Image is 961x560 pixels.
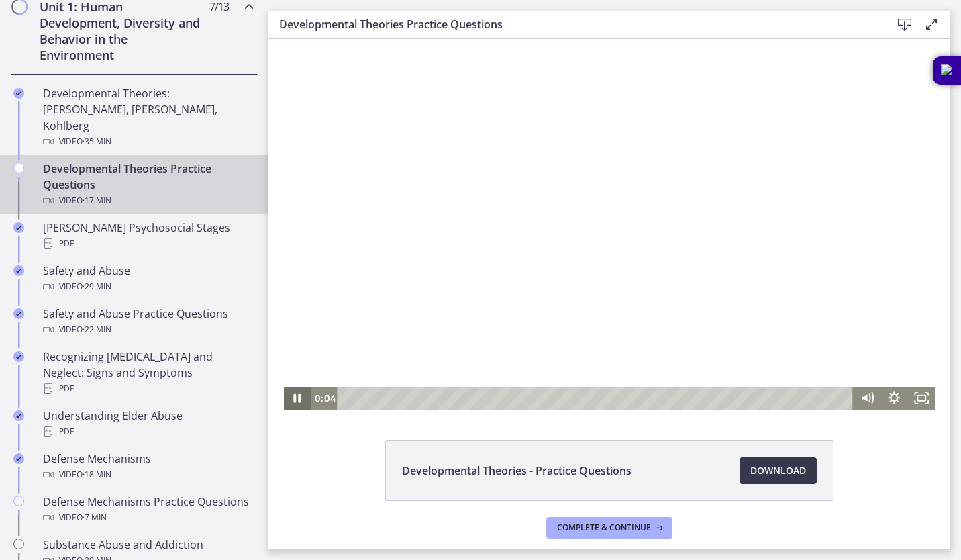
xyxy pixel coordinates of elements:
[268,39,950,410] iframe: Video Lesson
[43,279,252,295] div: Video
[43,467,252,483] div: Video
[43,306,252,338] div: Safety and Abuse Practice Questions
[13,453,24,464] i: Completed
[43,263,252,295] div: Safety and Abuse
[83,322,111,338] span: · 22 min
[740,457,817,484] a: Download
[43,510,252,526] div: Video
[640,348,666,371] button: Fullscreen
[13,88,24,99] i: Completed
[13,222,24,233] i: Completed
[279,16,870,32] h3: Developmental Theories Practice Questions
[43,236,252,252] div: PDF
[43,193,252,209] div: Video
[83,467,111,483] span: · 18 min
[43,381,252,397] div: PDF
[612,348,639,371] button: Show settings menu
[83,134,111,150] span: · 35 min
[13,351,24,362] i: Completed
[83,279,111,295] span: · 29 min
[43,348,252,397] div: Recognizing [MEDICAL_DATA] and Neglect: Signs and Symptoms
[585,348,612,371] button: Mute
[43,494,252,526] div: Defense Mechanisms Practice Questions
[43,408,252,440] div: Understanding Elder Abuse
[557,522,651,533] span: Complete & continue
[43,134,252,150] div: Video
[83,510,107,526] span: · 7 min
[83,193,111,209] span: · 17 min
[13,265,24,276] i: Completed
[43,424,252,440] div: PDF
[750,463,806,479] span: Download
[43,220,252,252] div: [PERSON_NAME] Psychosocial Stages
[43,451,252,483] div: Defense Mechanisms
[43,322,252,338] div: Video
[13,308,24,319] i: Completed
[546,517,672,539] button: Complete & continue
[13,410,24,421] i: Completed
[402,463,631,479] span: Developmental Theories - Practice Questions
[43,85,252,150] div: Developmental Theories: [PERSON_NAME], [PERSON_NAME], Kohlberg
[43,160,252,209] div: Developmental Theories Practice Questions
